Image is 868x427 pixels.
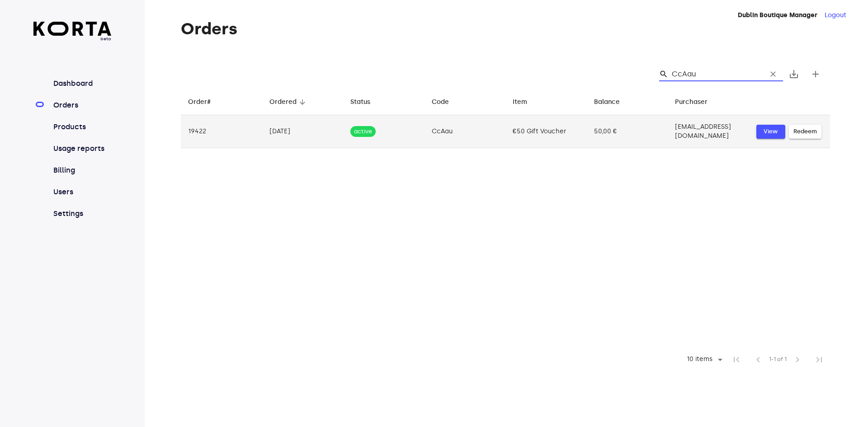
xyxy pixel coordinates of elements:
[52,143,112,154] a: Usage reports
[33,36,112,42] span: beta
[52,187,112,197] a: Users
[350,97,382,108] span: Status
[810,69,821,80] span: add
[52,165,112,176] a: Billing
[52,208,112,219] a: Settings
[738,11,817,19] strong: Dublin Boutique Manager
[726,349,747,371] span: First Page
[33,22,112,42] a: beta
[298,98,307,106] span: arrow_downward
[269,97,297,108] div: Ordered
[350,127,376,136] span: active
[33,22,112,36] img: Korta
[350,97,370,108] div: Status
[805,63,826,85] button: Create new gift card
[761,127,781,137] span: View
[793,127,817,137] span: Redeem
[825,11,846,20] button: Logout
[684,356,715,363] div: 10 items
[181,20,830,38] h1: Orders
[681,353,726,366] div: 10 items
[808,349,830,371] span: Last Page
[747,349,769,371] span: Previous Page
[763,64,783,84] button: Clear Search
[52,100,112,111] a: Orders
[672,67,759,81] input: Search
[505,115,587,148] td: €50 Gift Voucher
[787,349,808,371] span: Next Page
[675,97,708,108] div: Purchaser
[594,97,632,108] span: Balance
[659,70,668,79] span: Search
[52,122,112,132] a: Products
[188,97,222,108] span: Order#
[788,69,799,80] span: save_alt
[783,63,805,85] button: Export
[668,115,749,148] td: [EMAIL_ADDRESS][DOMAIN_NAME]
[789,125,821,139] button: Redeem
[594,97,620,108] div: Balance
[587,115,668,148] td: 50,00 €
[513,97,527,108] div: Item
[756,125,785,139] button: View
[432,97,449,108] div: Code
[262,115,344,148] td: [DATE]
[769,355,787,364] span: 1-1 of 1
[188,97,211,108] div: Order#
[432,97,461,108] span: Code
[52,78,112,89] a: Dashboard
[269,97,308,108] span: Ordered
[181,115,262,148] td: 19422
[675,97,719,108] span: Purchaser
[769,70,778,79] span: clear
[513,97,539,108] span: Item
[425,115,506,148] td: CcAau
